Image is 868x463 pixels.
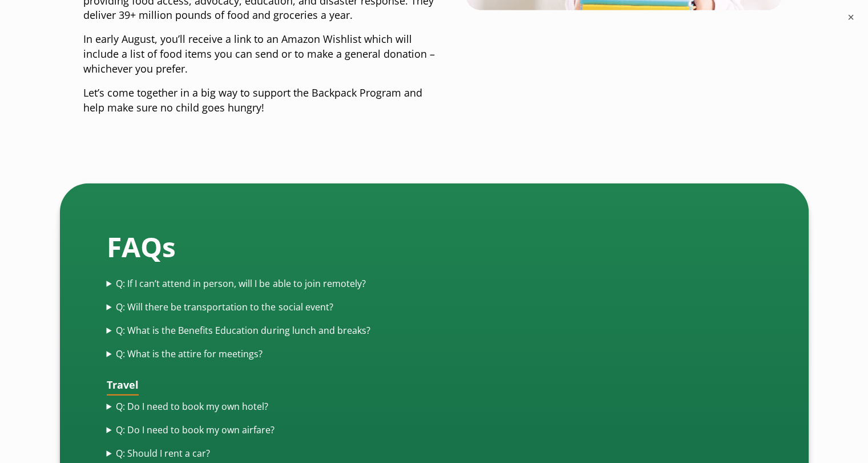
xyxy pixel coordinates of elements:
p: Let’s come together in a big way to support the Backpack Program and help make sure no child goes... [83,86,445,115]
p: In early August, you’ll receive a link to an Amazon Wishlist which will include a list of food it... [83,32,445,77]
summary: Q: Will there be transportation to the social event? [107,301,762,314]
strong: FAQs [107,228,176,265]
summary: Q: Should I rent a car? [107,447,762,460]
summary: Q: What is the Benefits Education during lunch and breaks? [107,324,762,337]
strong: Travel [107,378,139,392]
summary: Q: Do I need to book my own airfare? [107,424,762,437]
summary: Q: What is the attire for meetings? [107,348,762,361]
summary: Q: Do I need to book my own hotel? [107,400,762,413]
button: × [845,11,857,23]
summary: Q: If I can’t attend in person, will I be able to join remotely? [107,277,762,290]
